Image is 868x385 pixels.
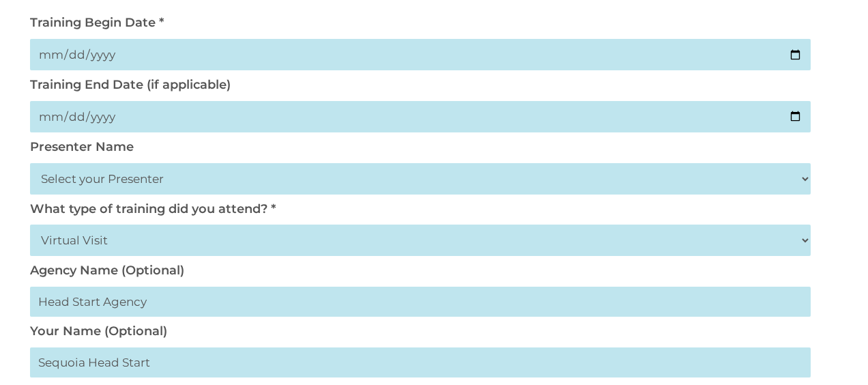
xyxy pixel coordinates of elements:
label: Presenter Name [30,139,134,154]
input: First Last [30,347,811,377]
label: Agency Name (Optional) [30,263,184,278]
label: What type of training did you attend? * [30,201,276,216]
input: Head Start Agency [30,287,811,317]
label: Training Begin Date * [30,15,164,30]
label: Training End Date (if applicable) [30,77,231,92]
label: Your Name (Optional) [30,324,167,339]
